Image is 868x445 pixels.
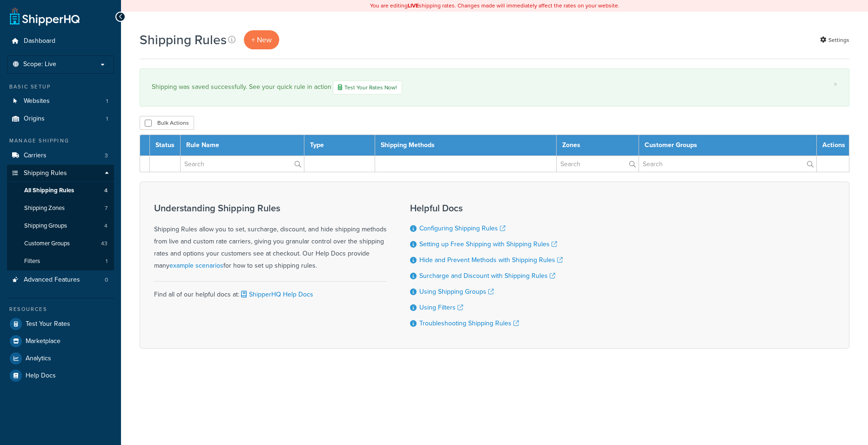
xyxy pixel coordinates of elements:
[834,81,837,88] a: ×
[639,135,817,156] th: Customer Groups
[7,200,114,217] li: Shipping Zones
[419,239,557,249] a: Setting up Free Shipping with Shipping Rules
[7,165,114,182] a: Shipping Rules
[24,240,70,248] span: Customer Groups
[152,81,837,94] div: Shipping was saved successfully. See your quick rule in action
[24,115,45,123] span: Origins
[7,147,114,164] a: Carriers 3
[140,116,194,130] button: Bulk Actions
[419,271,555,281] a: Surcharge and Discount with Shipping Rules
[105,276,108,284] span: 0
[24,204,65,212] span: Shipping Zones
[26,355,51,363] span: Analytics
[154,203,387,213] h3: Understanding Shipping Rules
[7,93,114,110] a: Websites 1
[106,115,108,123] span: 1
[244,30,279,49] a: + New
[7,253,114,270] li: Filters
[419,303,463,312] a: Using Filters
[239,290,313,299] a: ShipperHQ Help Docs
[26,372,56,380] span: Help Docs
[7,93,114,110] li: Websites
[104,222,108,230] span: 4
[105,152,108,160] span: 3
[304,135,375,156] th: Type
[7,147,114,164] li: Carriers
[7,137,114,145] div: Manage Shipping
[419,287,494,297] a: Using Shipping Groups
[101,240,108,248] span: 43
[154,281,387,301] div: Find all of our helpful docs at:
[106,257,108,265] span: 1
[7,350,114,367] a: Analytics
[7,110,114,128] a: Origins 1
[408,1,419,10] b: LIVE
[7,165,114,271] li: Shipping Rules
[7,235,114,252] li: Customer Groups
[419,255,563,265] a: Hide and Prevent Methods with Shipping Rules
[26,320,70,328] span: Test Your Rates
[333,81,402,94] a: Test Your Rates Now!
[7,182,114,199] a: All Shipping Rules 4
[150,135,181,156] th: Status
[24,222,67,230] span: Shipping Groups
[24,169,67,177] span: Shipping Rules
[7,316,114,332] a: Test Your Rates
[24,257,40,265] span: Filters
[169,261,223,270] a: example scenarios
[7,182,114,199] li: All Shipping Rules
[24,276,80,284] span: Advanced Features
[7,217,114,235] li: Shipping Groups
[7,333,114,350] a: Marketplace
[7,110,114,128] li: Origins
[154,203,387,272] div: Shipping Rules allow you to set, surcharge, discount, and hide shipping methods from live and cus...
[7,305,114,313] div: Resources
[140,31,227,49] h1: Shipping Rules
[7,253,114,270] a: Filters 1
[10,7,80,26] a: ShipperHQ Home
[375,135,556,156] th: Shipping Methods
[181,135,304,156] th: Rule Name
[7,235,114,252] a: Customer Groups 43
[23,61,56,68] span: Scope: Live
[7,271,114,289] a: Advanced Features 0
[24,37,55,45] span: Dashboard
[104,187,108,195] span: 4
[820,34,849,47] a: Settings
[7,271,114,289] li: Advanced Features
[557,135,639,156] th: Zones
[419,318,519,328] a: Troubleshooting Shipping Rules
[7,200,114,217] a: Shipping Zones 7
[7,33,114,50] a: Dashboard
[24,97,50,105] span: Websites
[24,152,47,160] span: Carriers
[419,223,505,233] a: Configuring Shipping Rules
[639,156,816,172] input: Search
[105,204,108,212] span: 7
[26,337,61,345] span: Marketplace
[557,156,639,172] input: Search
[181,156,304,172] input: Search
[106,97,108,105] span: 1
[251,34,272,45] span: + New
[7,83,114,91] div: Basic Setup
[817,135,849,156] th: Actions
[7,217,114,235] a: Shipping Groups 4
[7,367,114,384] a: Help Docs
[410,203,563,213] h3: Helpful Docs
[24,187,74,195] span: All Shipping Rules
